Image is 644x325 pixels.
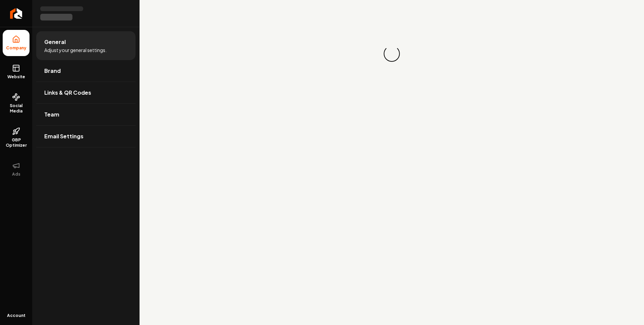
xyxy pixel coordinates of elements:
a: GBP Optimizer [3,122,30,153]
span: Ads [9,172,23,177]
a: Social Media [3,88,30,119]
span: Company [3,45,29,51]
span: Social Media [3,103,30,114]
span: Team [44,110,59,119]
span: Account [7,313,25,318]
span: General [44,38,66,46]
a: Website [3,59,30,85]
span: GBP Optimizer [3,137,30,148]
a: Links & QR Codes [36,82,136,103]
span: Adjust your general settings. [44,47,107,53]
span: Links & QR Codes [44,89,91,97]
a: Team [36,104,136,125]
span: Brand [44,67,61,75]
button: Ads [3,156,30,182]
span: Email Settings [44,132,84,140]
a: Brand [36,60,136,82]
img: Rebolt Logo [10,8,22,19]
div: Loading [382,44,402,64]
span: Website [5,74,28,80]
a: Email Settings [36,126,136,147]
